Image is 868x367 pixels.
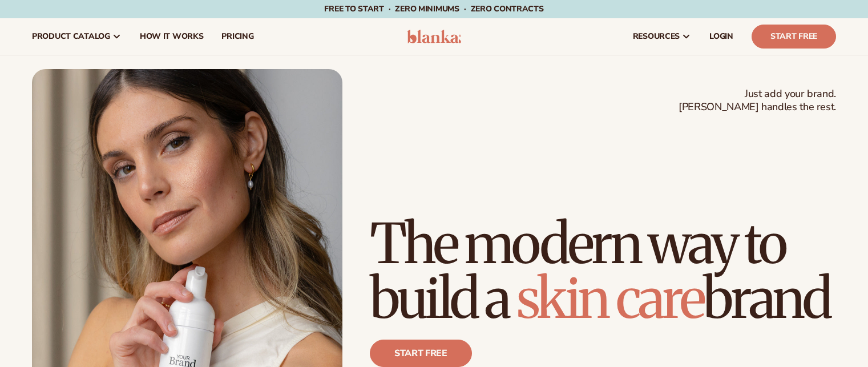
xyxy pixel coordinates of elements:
span: pricing [221,32,253,41]
h1: The modern way to build a brand [370,216,836,326]
a: How It Works [131,18,213,55]
a: resources [624,18,700,55]
span: resources [633,32,680,41]
span: How It Works [140,32,204,41]
a: pricing [212,18,263,55]
img: logo [407,30,461,43]
span: skin care [516,264,704,333]
a: Start Free [752,25,836,49]
span: Free to start · ZERO minimums · ZERO contracts [324,3,543,14]
span: product catalog [32,32,110,41]
a: LOGIN [700,18,742,55]
a: product catalog [23,18,131,55]
span: LOGIN [709,32,733,41]
a: Start free [370,340,472,367]
span: Just add your brand. [PERSON_NAME] handles the rest. [679,87,836,114]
